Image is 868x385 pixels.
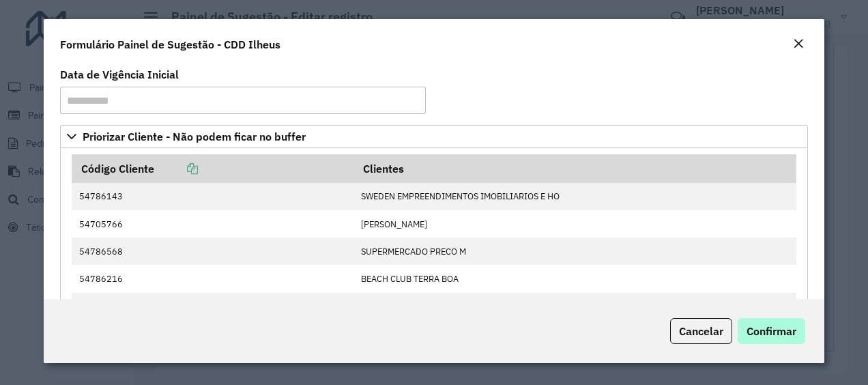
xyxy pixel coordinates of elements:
[72,154,353,183] th: Código Cliente
[789,35,808,53] button: Close
[60,66,179,83] label: Data de Vigência Inicial
[679,324,723,338] span: Cancelar
[72,210,353,238] td: 54705766
[83,131,306,142] span: Priorizar Cliente - Não podem ficar no buffer
[353,210,796,238] td: [PERSON_NAME]
[670,318,732,344] button: Cancelar
[747,324,796,338] span: Confirmar
[738,318,805,344] button: Confirmar
[60,125,809,148] a: Priorizar Cliente - Não podem ficar no buffer
[353,183,796,210] td: SWEDEN EMPREENDIMENTOS IMOBILIARIOS E HO
[353,293,796,320] td: CABANA DO COSTINHA
[72,183,353,210] td: 54786143
[353,154,796,183] th: Clientes
[793,38,804,49] em: Fechar
[72,238,353,265] td: 54786568
[60,36,280,53] h4: Formulário Painel de Sugestão - CDD Ilheus
[353,238,796,265] td: SUPERMERCADO PRECO M
[72,265,353,292] td: 54786216
[72,293,353,320] td: 54705751
[154,162,198,175] a: Copiar
[353,265,796,292] td: BEACH CLUB TERRA BOA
